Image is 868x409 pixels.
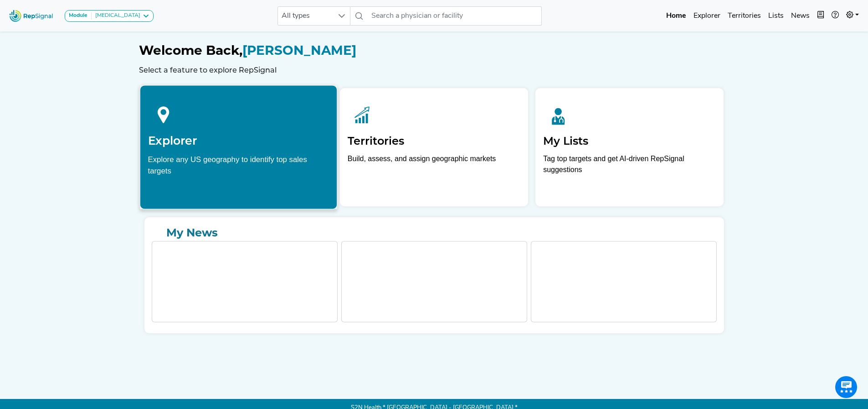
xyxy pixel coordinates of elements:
a: TerritoriesBuild, assess, and assign geographic markets [340,88,528,206]
a: News [787,7,813,25]
button: Intel Book [813,7,828,25]
a: My News [152,225,717,241]
a: Home [663,7,690,25]
p: Build, assess, and assign geographic markets [348,153,520,180]
h2: My Lists [543,135,716,148]
p: Tag top targets and get AI-driven RepSignal suggestions [543,153,716,180]
h2: Explorer [148,134,329,147]
span: Welcome Back, [139,42,242,58]
div: [MEDICAL_DATA] [92,12,140,20]
a: My ListsTag top targets and get AI-driven RepSignal suggestions [535,88,724,206]
a: ExplorerExplore any US geography to identify top sales targets [139,85,337,209]
h1: [PERSON_NAME] [139,43,729,58]
span: All types [278,7,333,25]
h2: Territories [348,135,520,148]
strong: Module [69,13,87,18]
a: Lists [765,7,787,25]
input: Search a physician or facility [368,6,542,26]
button: Module[MEDICAL_DATA] [65,10,154,22]
div: Explore any US geography to identify top sales targets [148,153,329,176]
a: Territories [724,7,765,25]
a: Explorer [690,7,724,25]
h6: Select a feature to explore RepSignal [139,66,729,74]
